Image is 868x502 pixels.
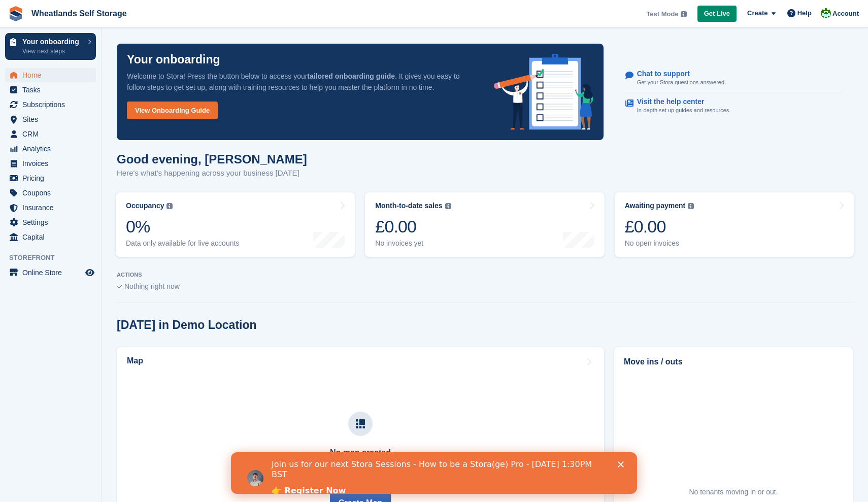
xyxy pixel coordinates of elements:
a: menu [5,215,96,229]
img: stora-icon-8386f47178a22dfd0bd8f6a31ec36ba5ce8667c1dd55bd0f319d3a0aa187defe.svg [8,6,23,21]
strong: tailored onboarding guide [307,72,395,80]
span: Get Live [704,9,730,19]
div: Awaiting payment [625,202,686,210]
a: menu [5,97,96,112]
div: No tenants moving in or out. [689,487,778,497]
a: Chat to support Get your Stora questions answered. [625,64,843,92]
h2: Map [127,356,143,365]
a: View Onboarding Guide [127,102,218,119]
a: menu [5,112,96,126]
span: Insurance [22,200,83,215]
img: icon-info-grey-7440780725fd019a000dd9b08b2336e03edf1995a4989e88bcd33f0948082b44.svg [166,203,173,209]
a: menu [5,68,96,82]
p: Here's what's happening across your business [DATE] [117,168,307,179]
div: Data only available for live accounts [126,239,239,248]
a: Your onboarding View next steps [5,33,96,60]
span: Invoices [22,156,83,171]
a: menu [5,127,96,141]
span: Account [832,9,859,19]
p: Chat to support [637,70,718,78]
p: View next steps [22,47,83,56]
img: blank_slate_check_icon-ba018cac091ee9be17c0a81a6c232d5eb81de652e7a59be601be346b1b6ddf79.svg [117,285,122,289]
a: Month-to-date sales £0.00 No invoices yet [365,192,604,257]
a: Occupancy 0% Data only available for live accounts [116,192,355,257]
a: Preview store [84,266,96,279]
a: menu [5,265,96,280]
a: menu [5,171,96,185]
span: Test Mode [646,9,678,19]
img: icon-info-grey-7440780725fd019a000dd9b08b2336e03edf1995a4989e88bcd33f0948082b44.svg [688,203,694,209]
span: Create [747,8,767,18]
span: Analytics [22,142,83,156]
div: £0.00 [625,216,694,237]
a: menu [5,186,96,200]
span: Online Store [22,265,83,280]
span: Home [22,68,83,82]
span: Help [797,8,812,18]
span: Sites [22,112,83,126]
p: Get your Stora questions answered. [637,78,726,87]
div: £0.00 [375,216,451,237]
img: onboarding-info-6c161a55d2c0e0a8cae90662b2fe09162a5109e8cc188191df67fb4f79e88e88.svg [494,54,593,130]
span: Subscriptions [22,97,83,112]
span: Coupons [22,186,83,200]
div: 0% [126,216,239,237]
span: Storefront [9,253,101,263]
a: menu [5,200,96,215]
p: Your onboarding [127,54,220,65]
p: Welcome to Stora! Press the button below to access your . It gives you easy to follow steps to ge... [127,71,478,93]
a: Get Live [697,6,737,22]
img: map-icn-33ee37083ee616e46c38cad1a60f524a97daa1e2b2c8c0bc3eb3415660979fc1.svg [356,419,365,428]
a: Wheatlands Self Storage [27,5,131,22]
div: Occupancy [126,202,164,210]
p: In-depth set up guides and resources. [637,106,731,115]
p: Visit the help center [637,97,723,106]
a: menu [5,142,96,156]
p: Your onboarding [22,38,83,45]
h2: [DATE] in Demo Location [117,318,257,332]
span: Tasks [22,83,83,97]
a: Visit the help center In-depth set up guides and resources. [625,92,843,120]
img: icon-info-grey-7440780725fd019a000dd9b08b2336e03edf1995a4989e88bcd33f0948082b44.svg [681,11,687,17]
h2: Move ins / outs [624,356,843,368]
div: Close [387,9,397,15]
span: Settings [22,215,83,229]
img: icon-info-grey-7440780725fd019a000dd9b08b2336e03edf1995a4989e88bcd33f0948082b44.svg [445,203,451,209]
a: menu [5,83,96,97]
span: Nothing right now [124,282,180,290]
img: Bruce Dick [821,8,831,18]
div: No invoices yet [375,239,451,248]
span: Capital [22,230,83,244]
a: 👉 Register Now [41,34,115,45]
a: menu [5,230,96,244]
p: ACTIONS [117,272,853,278]
h3: No map created [303,448,418,457]
h1: Good evening, [PERSON_NAME] [117,152,307,166]
span: Pricing [22,171,83,185]
a: Awaiting payment £0.00 No open invoices [615,192,854,257]
span: CRM [22,127,83,141]
div: Month-to-date sales [375,202,442,210]
iframe: Intercom live chat banner [231,452,637,494]
div: No open invoices [625,239,694,248]
a: menu [5,156,96,171]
